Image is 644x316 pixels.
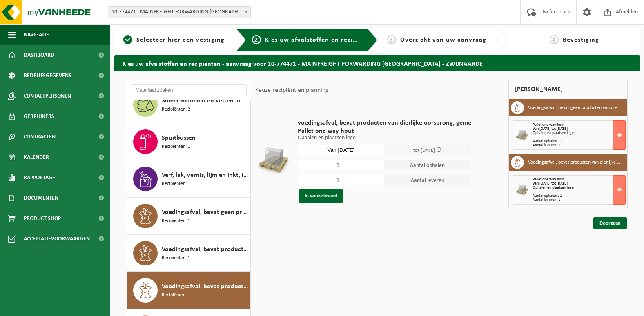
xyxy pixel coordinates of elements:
span: Bevestiging [563,37,599,43]
strong: Van [DATE] tot [DATE] [533,127,568,131]
span: Voedingsafval, bevat geen producten van dierlijke oorsprong, gemengde verpakking (exclusief glas) [162,207,248,217]
span: Recipiënten: 1 [162,292,190,299]
span: Voedingsafval, bevat producten van dierlijke oorsprong, gemengde verpakking (inclusief glas), cat... [162,282,248,292]
div: [PERSON_NAME] [508,80,628,99]
span: Contracten [24,127,56,147]
div: Ophalen en plaatsen lege [533,186,625,190]
span: Acceptatievoorwaarden [24,229,90,249]
span: Pallet one way hout [298,127,471,135]
span: 10-774471 - MAINFREIGHT FORWARDING BELGIUM - ZWIJNAARDE [108,7,250,18]
span: Pallet one way hout [533,177,564,182]
button: Voedingsafval, bevat producten van dierlijke oorsprong, gemengde verpakking (exclusief glas), cat... [127,235,251,272]
button: Smeermiddelen en vetten in kleinverpakking Recipiënten: 2 [127,86,251,123]
span: Selecteer hier een vestiging [136,37,225,43]
div: Keuze recipiënt en planning [251,80,333,100]
span: Bedrijfsgegevens [24,65,71,86]
div: Ophalen en plaatsen lege [533,131,625,135]
button: Voedingsafval, bevat geen producten van dierlijke oorsprong, gemengde verpakking (exclusief glas)... [127,198,251,235]
span: 4 [550,35,559,44]
button: Verf, lak, vernis, lijm en inkt, industrieel in 200lt-vat Recipiënten: 1 [127,160,251,198]
button: Spuitbussen Recipiënten: 1 [127,123,251,160]
div: Aantal leveren: 1 [533,198,625,202]
span: Navigatie [24,24,49,45]
span: Recipiënten: 1 [162,180,190,188]
div: Aantal leveren: 1 [533,143,625,147]
h3: Voedingsafval, bevat geen producten van dierlijke oorsprong, gemengde verpakking (exclusief glas) [528,101,621,114]
span: Recipiënten: 1 [162,143,190,151]
h2: Kies uw afvalstoffen en recipiënten - aanvraag voor 10-774471 - MAINFREIGHT FORWARDING [GEOGRAPHI... [114,55,640,71]
span: Contactpersonen [24,86,71,106]
span: Kies uw afvalstoffen en recipiënten [265,37,377,43]
span: Recipiënten: 2 [162,106,190,113]
span: Rapportage [24,167,55,188]
span: Smeermiddelen en vetten in kleinverpakking [162,96,248,106]
span: Documenten [24,188,58,208]
span: Pallet one way hout [533,122,564,127]
div: Aantal ophalen : 1 [533,194,625,198]
a: Doorgaan [593,217,627,229]
p: Ophalen en plaatsen lege [298,135,471,141]
span: Spuitbussen [162,133,196,143]
span: 2 [252,35,261,44]
span: Aantal ophalen [384,160,471,170]
input: Materiaal zoeken [131,84,247,96]
strong: Van [DATE] tot [DATE] [533,181,568,186]
div: Aantal ophalen : 1 [533,139,625,143]
button: In winkelmand [299,189,343,203]
span: voedingsafval, bevat producten van dierlijke oorsprong, geme [298,119,471,127]
span: Overzicht van uw aanvraag [400,37,486,43]
button: Voedingsafval, bevat producten van dierlijke oorsprong, gemengde verpakking (inclusief glas), cat... [127,272,251,309]
span: Voedingsafval, bevat producten van dierlijke oorsprong, gemengde verpakking (exclusief glas), cat... [162,245,248,254]
input: Selecteer datum [298,145,385,155]
span: 10-774471 - MAINFREIGHT FORWARDING BELGIUM - ZWIJNAARDE [108,6,251,18]
span: 3 [387,35,396,44]
span: 1 [123,35,132,44]
a: 1Selecteer hier een vestiging [118,35,230,45]
span: Recipiënten: 1 [162,254,190,262]
span: Verf, lak, vernis, lijm en inkt, industrieel in 200lt-vat [162,170,248,180]
span: tot [DATE] [413,148,435,153]
span: Recipiënten: 1 [162,217,190,225]
span: Dashboard [24,45,54,65]
span: Gebruikers [24,106,54,127]
h3: Voedingsafval, bevat producten van dierlijke oorsprong, gemengde verpakking (inclusief glas), cat... [528,156,621,169]
span: Product Shop [24,208,61,229]
span: Aantal leveren [384,175,471,185]
span: Kalender [24,147,49,167]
